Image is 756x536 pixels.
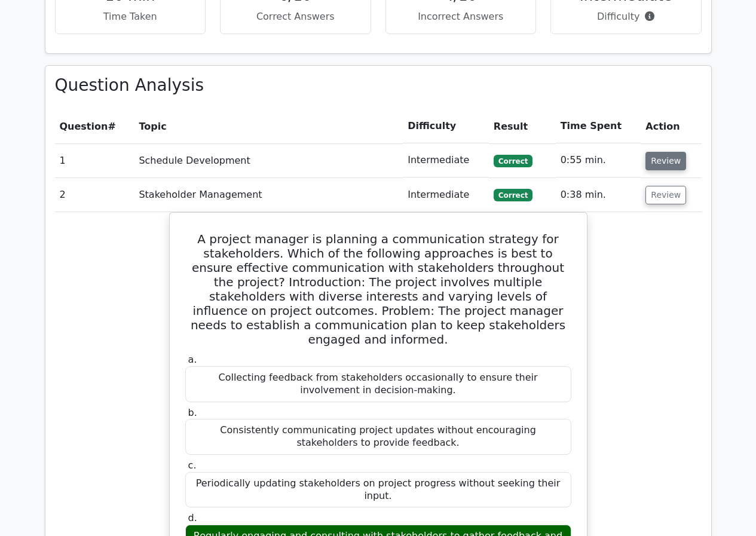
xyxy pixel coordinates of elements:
[134,178,403,212] td: Stakeholder Management
[188,407,197,418] span: b.
[185,472,571,508] div: Periodically updating stakeholders on project progress without seeking their input.
[641,109,701,143] th: Action
[184,232,573,347] h5: A project manager is planning a communication strategy for stakeholders. Which of the following a...
[55,109,134,143] th: #
[645,152,686,170] button: Review
[55,143,134,177] td: 1
[489,109,556,143] th: Result
[556,178,641,212] td: 0:38 min.
[403,178,489,212] td: Intermediate
[645,186,686,204] button: Review
[134,143,403,177] td: Schedule Development
[185,419,571,455] div: Consistently communicating project updates without encouraging stakeholders to provide feedback.
[134,109,403,143] th: Topic
[561,10,691,24] p: Difficulty
[55,75,702,96] h3: Question Analysis
[60,121,108,132] span: Question
[230,10,361,24] p: Correct Answers
[188,512,197,523] span: d.
[188,460,197,471] span: c.
[556,109,641,143] th: Time Spent
[494,189,532,201] span: Correct
[185,366,571,402] div: Collecting feedback from stakeholders occasionally to ensure their involvement in decision-making.
[403,109,489,143] th: Difficulty
[403,143,489,177] td: Intermediate
[494,155,532,167] span: Correct
[396,10,527,24] p: Incorrect Answers
[188,354,197,365] span: a.
[556,143,641,177] td: 0:55 min.
[55,178,134,212] td: 2
[65,10,196,24] p: Time Taken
